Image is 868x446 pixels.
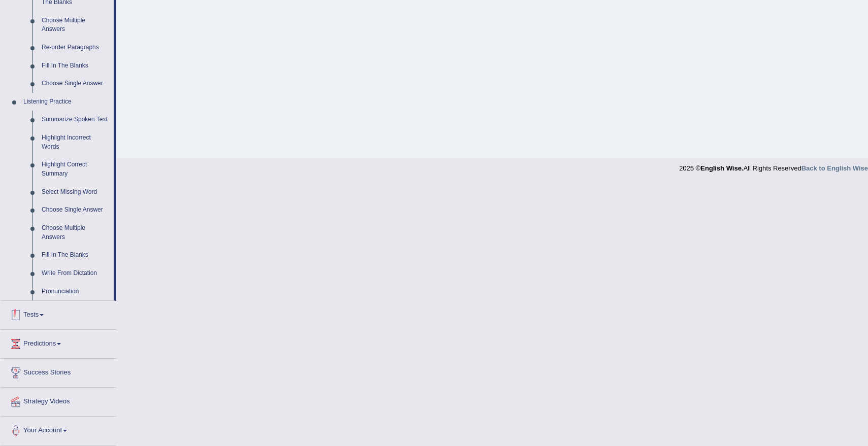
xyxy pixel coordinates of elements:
[1,301,116,326] a: Tests
[19,93,114,111] a: Listening Practice
[37,219,114,246] a: Choose Multiple Answers
[37,75,114,93] a: Choose Single Answer
[37,129,114,156] a: Highlight Incorrect Words
[679,158,868,173] div: 2025 © All Rights Reserved
[37,264,114,283] a: Write From Dictation
[1,417,116,442] a: Your Account
[37,183,114,201] a: Select Missing Word
[37,57,114,75] a: Fill In The Blanks
[700,164,743,172] strong: English Wise.
[802,164,868,172] a: Back to English Wise
[37,246,114,264] a: Fill In The Blanks
[37,156,114,183] a: Highlight Correct Summary
[37,111,114,129] a: Summarize Spoken Text
[1,359,116,384] a: Success Stories
[1,388,116,413] a: Strategy Videos
[37,12,114,39] a: Choose Multiple Answers
[37,201,114,219] a: Choose Single Answer
[37,283,114,301] a: Pronunciation
[37,39,114,57] a: Re-order Paragraphs
[1,330,116,355] a: Predictions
